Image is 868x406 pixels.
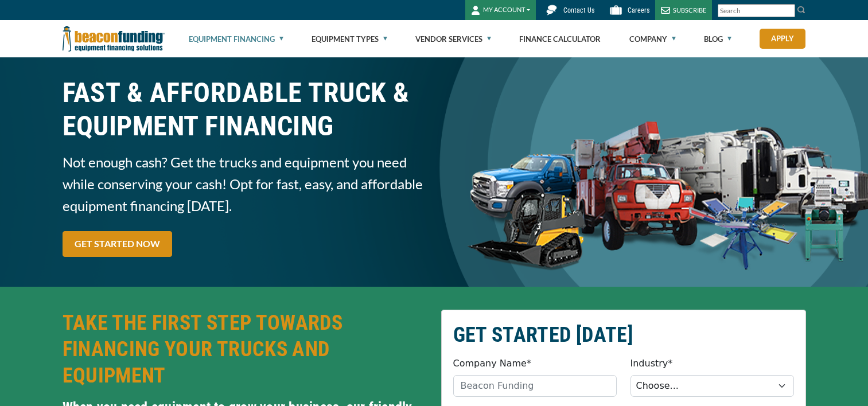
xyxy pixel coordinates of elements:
[63,76,427,143] h1: FAST & AFFORDABLE TRUCK &
[63,310,427,389] h2: TAKE THE FIRST STEP TOWARDS FINANCING YOUR TRUCKS AND EQUIPMENT
[453,322,794,348] h2: GET STARTED [DATE]
[629,21,676,57] a: Company
[783,6,792,15] a: Clear search text
[630,357,673,370] label: Industry*
[63,151,427,217] span: Not enough cash? Get the trucks and equipment you need while conserving your cash! Opt for fast, ...
[453,357,531,370] label: Company Name*
[63,20,165,57] img: Beacon Funding Corporation logo
[797,5,806,14] img: Search
[453,375,617,397] input: Beacon Funding
[628,6,649,14] span: Careers
[189,21,283,57] a: Equipment Financing
[63,110,427,143] span: EQUIPMENT FINANCING
[563,6,594,14] span: Contact Us
[63,231,172,257] a: GET STARTED NOW
[704,21,731,57] a: Blog
[415,21,491,57] a: Vendor Services
[312,21,387,57] a: Equipment Types
[718,4,795,17] input: Search
[760,29,805,49] a: Apply
[519,21,601,57] a: Finance Calculator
